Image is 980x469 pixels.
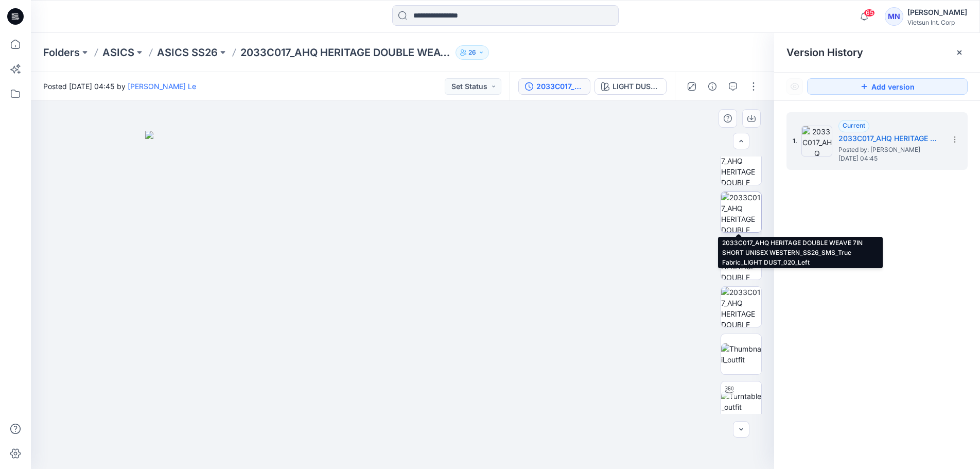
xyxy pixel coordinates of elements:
img: Turntable_outfit [721,391,761,412]
button: Close [955,48,964,57]
a: Folders [43,45,80,60]
span: 65 [864,9,875,17]
img: 2033C017_AHQ HERITAGE DOUBLE WEAVE 7IN SHORT UNISEX WESTERN_SS26_SMS_True Fabric_LIGHT DUST_020_R... [721,287,761,327]
img: 2033C017_AHQ HERITAGE DOUBLE WEAVE 7IN SHORT UNISEX WESTERN_SS26_SMS_True Fabric_LIGHT DUST_020_F... [721,145,761,185]
img: Thumbnail_outfit [721,343,761,365]
a: ASICS SS26 [157,45,218,60]
div: MN [885,7,903,26]
button: Add version [807,78,968,95]
span: Posted [DATE] 04:45 by [43,81,196,92]
img: 2033C017_AHQ HERITAGE DOUBLE WEAVE 7IN SHORT UNISEX WESTERN_SS26_SMS_True Fabric [801,126,832,157]
div: LIGHT DUST_020 [612,81,660,92]
p: 2033C017_AHQ HERITAGE DOUBLE WEAVE 7IN SHORT UNISEX WESTERN_SS26_SMS_True Fabric [240,45,451,60]
div: 2033C017_AHQ HERITAGE DOUBLE WEAVE 7IN SHORT UNISEX WESTERN_SS26_SMS_True Fabric [536,81,584,92]
a: [PERSON_NAME] Le [128,82,196,91]
button: Show Hidden Versions [786,78,803,95]
span: Posted by: Luyen Le [838,145,941,155]
button: Details [704,78,721,95]
button: 2033C017_AHQ HERITAGE DOUBLE WEAVE 7IN SHORT UNISEX WESTERN_SS26_SMS_True Fabric [518,78,590,95]
span: Current [843,121,865,129]
p: 26 [468,47,476,58]
img: 2033C017_AHQ HERITAGE DOUBLE WEAVE 7IN SHORT UNISEX WESTERN_SS26_SMS_True Fabric_LIGHT DUST_020_Left [721,192,761,232]
div: [PERSON_NAME] [907,6,967,19]
img: 2033C017_AHQ HERITAGE DOUBLE WEAVE 7IN SHORT UNISEX WESTERN_SS26_SMS_True Fabric_LIGHT DUST_020_Back [721,239,761,280]
span: Version History [786,46,863,59]
div: Vietsun Int. Corp [907,19,967,26]
button: LIGHT DUST_020 [594,78,667,95]
span: [DATE] 04:45 [838,155,941,162]
a: ASICS [102,45,134,60]
h5: 2033C017_AHQ HERITAGE DOUBLE WEAVE 7IN SHORT UNISEX WESTERN_SS26_SMS_True Fabric [838,132,941,145]
span: 1. [793,136,797,146]
button: 26 [456,45,489,60]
